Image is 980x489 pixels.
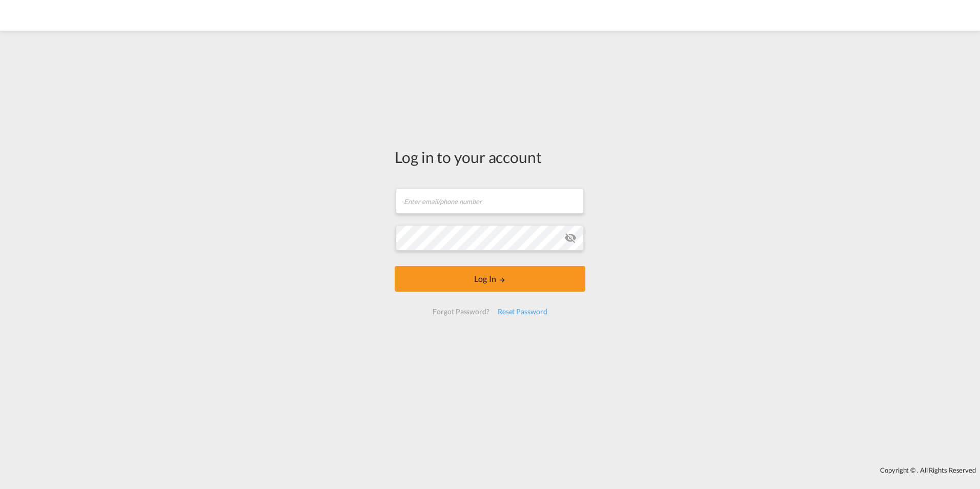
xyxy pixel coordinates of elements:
md-icon: icon-eye-off [564,232,577,244]
button: LOGIN [395,266,585,292]
div: Forgot Password? [428,302,493,321]
div: Log in to your account [395,146,585,168]
div: Reset Password [494,302,552,321]
input: Enter email/phone number [396,188,584,214]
